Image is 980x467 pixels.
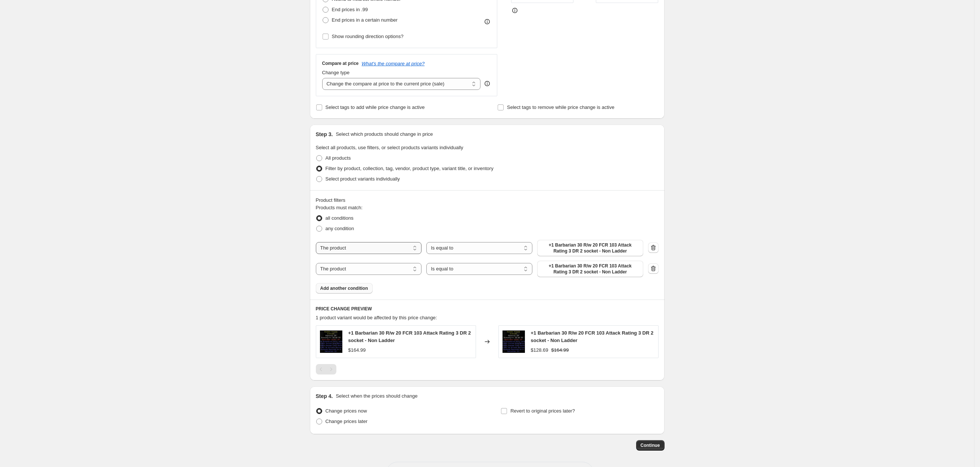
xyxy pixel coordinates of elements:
[326,104,425,110] span: Select tags to add while price change is active
[326,419,368,424] span: Change prices later
[332,7,368,12] span: End prices in .99
[336,392,417,400] p: Select when the prices should change
[316,145,463,150] span: Select all products, use filters, or select products variants individually
[326,408,367,414] span: Change prices now
[316,205,363,210] span: Products must match:
[641,442,660,448] span: Continue
[507,104,615,110] span: Select tags to remove while price change is active
[332,34,404,39] span: Show rounding direction options?
[326,176,400,182] span: Select product variants individually
[316,315,437,320] span: 1 product variant would be affected by this price change:
[503,330,525,353] img: X30DhvY_80x.png
[320,285,368,291] span: Add another condition
[551,347,569,354] strike: $164.99
[531,347,548,354] div: $128.69
[336,131,433,138] p: Select which products should change in price
[326,155,351,161] span: All products
[316,364,336,374] nav: Pagination
[542,242,639,254] span: +1 Barbarian 30 R/w 20 FCR 103 Attack Rating 3 DR 2 socket - Non Ladder
[322,60,359,66] h3: Compare at price
[322,70,350,75] span: Change type
[362,61,425,66] button: What's the compare at price?
[348,347,366,354] div: $164.99
[326,226,354,231] span: any condition
[537,240,643,256] button: +1 Barbarian 30 R/w 20 FCR 103 Attack Rating 3 DR 2 socket - Non Ladder
[483,80,491,87] div: help
[636,440,665,451] button: Continue
[531,330,654,343] span: +1 Barbarian 30 R/w 20 FCR 103 Attack Rating 3 DR 2 socket - Non Ladder
[320,330,342,353] img: X30DhvY_80x.png
[348,330,471,343] span: +1 Barbarian 30 R/w 20 FCR 103 Attack Rating 3 DR 2 socket - Non Ladder
[542,263,639,275] span: +1 Barbarian 30 R/w 20 FCR 103 Attack Rating 3 DR 2 socket - Non Ladder
[332,17,398,23] span: End prices in a certain number
[316,283,373,294] button: Add another condition
[316,131,333,138] h2: Step 3.
[537,261,643,277] button: +1 Barbarian 30 R/w 20 FCR 103 Attack Rating 3 DR 2 socket - Non Ladder
[326,215,354,221] span: all conditions
[316,306,659,312] h6: PRICE CHANGE PREVIEW
[316,197,659,204] div: Product filters
[326,166,494,171] span: Filter by product, collection, tag, vendor, product type, variant title, or inventory
[510,408,575,414] span: Revert to original prices later?
[316,392,333,400] h2: Step 4.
